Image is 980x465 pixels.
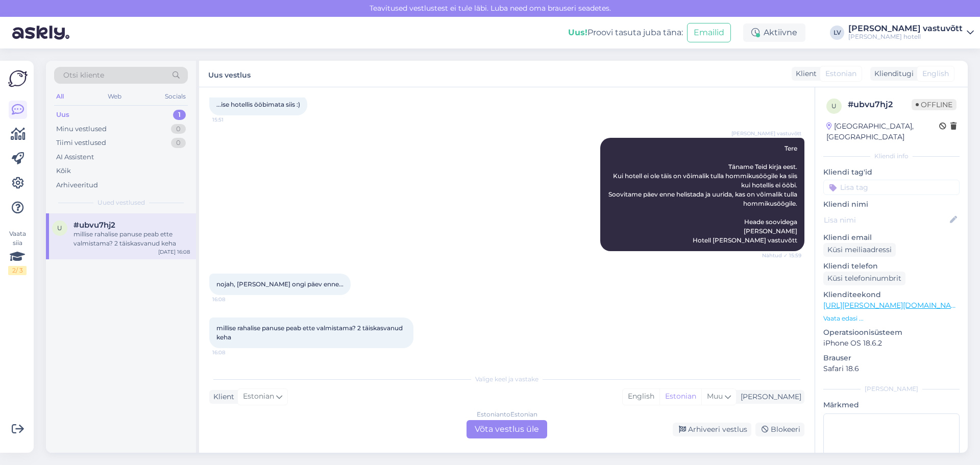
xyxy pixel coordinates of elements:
[848,25,974,41] a: [PERSON_NAME] vastuvõtt[PERSON_NAME] hotell
[823,400,960,410] p: Märkmed
[824,214,948,226] input: Lisa nimi
[63,70,104,81] span: Otsi kliente
[608,144,799,244] span: Tere Täname Teid kirja eest. Kui hotell ei ole täis on võimalik tulla hommikusöögile ka siis kui ...
[825,68,856,79] span: Estonian
[212,116,251,124] span: 15:51
[673,423,751,436] div: Arhiveeri vestlus
[106,90,124,103] div: Web
[731,130,801,137] span: [PERSON_NAME] vastuvõtt
[171,124,186,134] div: 0
[173,110,186,120] div: 1
[823,363,960,374] p: Safari 18.6
[831,102,837,110] span: u
[823,327,960,338] p: Operatsioonisüsteem
[687,23,731,42] button: Emailid
[467,420,547,438] div: Võta vestlus üle
[477,410,537,419] div: Estonian to Estonian
[216,280,344,288] span: nojah, [PERSON_NAME] ongi päev enne...
[823,314,960,323] p: Vaata edasi ...
[56,110,69,120] div: Uus
[762,252,801,259] span: Nähtud ✓ 15:59
[212,296,251,303] span: 16:08
[8,229,27,275] div: Vaata siia
[823,384,960,394] div: [PERSON_NAME]
[912,99,957,110] span: Offline
[823,261,960,272] p: Kliendi telefon
[623,389,659,404] div: English
[743,23,805,42] div: Aktiivne
[216,101,300,108] span: ...ise hotellis ööbimata siis :)
[163,90,188,103] div: Socials
[830,26,844,40] div: LV
[848,99,912,111] div: # ubvu7hj2
[823,232,960,243] p: Kliendi email
[737,391,801,402] div: [PERSON_NAME]
[57,224,62,232] span: u
[823,338,960,349] p: iPhone OS 18.6.2
[755,423,804,436] div: Blokeeri
[158,248,190,256] div: [DATE] 16:08
[56,138,106,148] div: Tiimi vestlused
[56,124,107,134] div: Minu vestlused
[870,68,914,79] div: Klienditugi
[823,289,960,300] p: Klienditeekond
[823,152,960,161] div: Kliendi info
[54,90,66,103] div: All
[212,349,251,356] span: 16:08
[568,27,683,39] div: Proovi tasuta juba täna:
[823,353,960,363] p: Brauser
[823,199,960,210] p: Kliendi nimi
[209,391,234,402] div: Klient
[823,180,960,195] input: Lisa tag
[56,180,98,190] div: Arhiveeritud
[826,121,939,142] div: [GEOGRAPHIC_DATA], [GEOGRAPHIC_DATA]
[823,243,896,257] div: Küsi meiliaadressi
[56,152,94,162] div: AI Assistent
[208,67,251,81] label: Uus vestlus
[171,138,186,148] div: 0
[848,33,963,41] div: [PERSON_NAME] hotell
[73,230,190,248] div: millise rahalise panuse peab ette valmistama? 2 täiskasvanud keha
[848,25,963,33] div: [PERSON_NAME] vastuvõtt
[659,389,701,404] div: Estonian
[792,68,817,79] div: Klient
[8,69,28,88] img: Askly Logo
[243,391,274,402] span: Estonian
[73,221,115,230] span: #ubvu7hj2
[707,391,723,401] span: Muu
[823,167,960,178] p: Kliendi tag'id
[568,28,587,37] b: Uus!
[56,166,71,176] div: Kõik
[8,266,27,275] div: 2 / 3
[823,272,905,285] div: Küsi telefoninumbrit
[216,324,404,341] span: millise rahalise panuse peab ette valmistama? 2 täiskasvanud keha
[823,301,964,310] a: [URL][PERSON_NAME][DOMAIN_NAME]
[922,68,949,79] span: English
[97,198,145,207] span: Uued vestlused
[209,375,804,384] div: Valige keel ja vastake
